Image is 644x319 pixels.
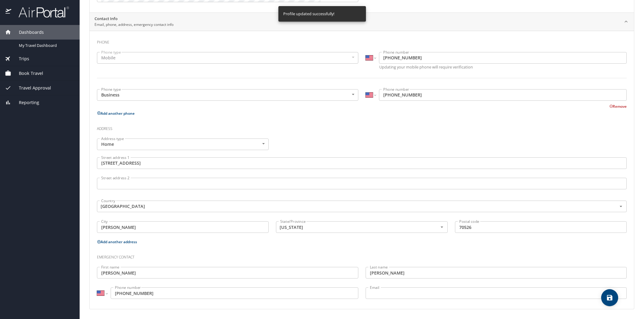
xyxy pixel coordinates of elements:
button: Remove [609,104,627,109]
h3: Phone [97,36,627,46]
div: Mobile [97,52,358,64]
div: Home [97,138,269,150]
div: Profile updated successfully! [283,8,334,20]
div: Contact InfoEmail, phone, address, emergency contact info [90,31,634,309]
span: Reporting [11,99,39,106]
button: Add another phone [97,111,135,116]
button: Open [438,223,446,231]
span: Travel Approval [11,85,51,91]
span: My Travel Dashboard [19,43,72,48]
span: Book Travel [11,70,43,77]
h3: Emergency contact [97,251,627,261]
p: Updating your mobile phone will require verification [379,65,627,69]
span: Trips [11,55,29,62]
div: Contact InfoEmail, phone, address, emergency contact info [90,13,634,31]
h2: Contact Info [95,16,174,22]
button: Add another address [97,239,137,244]
button: save [601,289,618,306]
img: icon-airportal.png [5,6,12,18]
div: Business [97,89,358,101]
h3: Address [97,122,627,132]
img: airportal-logo.png [12,6,69,18]
span: Dashboards [11,29,44,36]
p: Email, phone, address, emergency contact info [95,22,174,27]
button: Open [617,203,625,210]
